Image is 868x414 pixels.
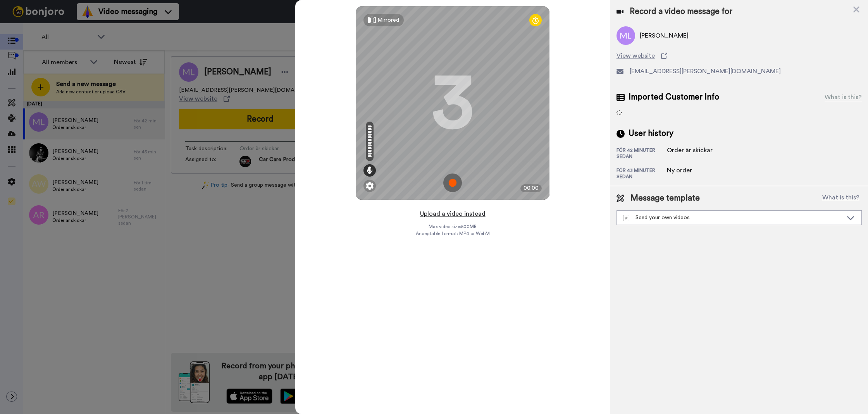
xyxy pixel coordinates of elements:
[443,174,462,192] img: ic_record_start.svg
[617,147,667,160] div: för 42 minuter sedan
[629,128,673,139] span: User history
[623,214,843,222] div: Send your own videos
[629,91,719,103] span: Imported Customer Info
[366,182,374,190] img: ic_gear.svg
[431,74,474,132] div: 3
[825,93,862,102] div: What is this?
[630,67,781,76] span: [EMAIL_ADDRESS][PERSON_NAME][DOMAIN_NAME]
[667,146,713,155] div: Order är skickar
[617,167,667,180] div: för 43 minuter sedan
[416,230,490,237] span: Acceptable format: MP4 or WebM
[418,209,488,219] button: Upload a video instead
[617,51,655,60] span: View website
[617,51,862,60] a: View website
[429,223,477,230] span: Max video size: 500 MB
[667,166,706,175] div: Ny order
[520,184,542,192] div: 00:00
[623,215,629,221] img: demo-template.svg
[630,192,700,204] span: Message template
[820,192,862,204] button: What is this?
